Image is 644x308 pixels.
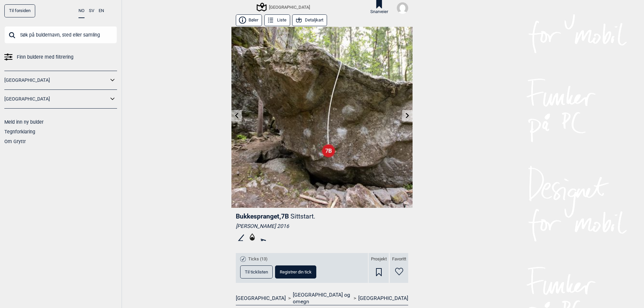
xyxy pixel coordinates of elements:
[293,292,351,305] a: [GEOGRAPHIC_DATA] og omegn
[236,223,408,230] div: [PERSON_NAME] 2016
[240,265,273,279] button: Til ticklisten
[236,295,286,302] a: [GEOGRAPHIC_DATA]
[369,253,389,283] div: Prosjekt
[4,129,35,134] a: Tegnforklaring
[280,270,312,274] span: Registrer din tick
[99,4,104,17] button: EN
[4,26,117,44] input: Søk på buldernavn, sted eller samling
[4,94,108,104] a: [GEOGRAPHIC_DATA]
[231,27,413,208] img: Bukkespranget 200915
[292,14,327,26] button: Detaljkart
[264,14,290,26] button: Liste
[290,212,315,220] p: Sittstart.
[397,2,408,14] img: User fallback1
[358,295,408,302] a: [GEOGRAPHIC_DATA]
[258,3,310,11] div: [GEOGRAPHIC_DATA]
[4,52,117,62] a: Finn buldere med filtrering
[78,4,85,18] button: NO
[236,14,262,26] button: Bøler
[248,256,268,262] span: Ticks (13)
[236,292,408,305] nav: > >
[245,270,268,274] span: Til ticklisten
[4,119,44,125] a: Meld inn ny bulder
[392,256,406,262] span: Favoritt
[275,265,316,279] button: Registrer din tick
[236,212,289,220] span: Bukkespranget , 7B
[4,4,35,17] a: Til forsiden
[4,139,26,144] a: Om Gryttr
[89,4,94,17] button: SV
[4,75,108,85] a: [GEOGRAPHIC_DATA]
[17,52,73,62] span: Finn buldere med filtrering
